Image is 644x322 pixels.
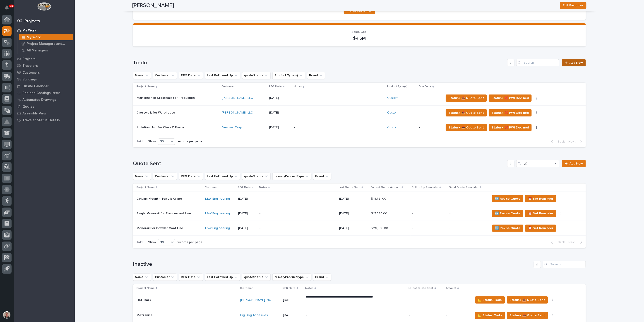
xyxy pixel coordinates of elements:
span: 🆕 Revise Quote [495,211,520,216]
p: Traveler Status Details [22,118,60,122]
span: ⏰ Set Reminder [528,211,553,216]
p: Maintenance Crosswalk for Production [137,95,196,100]
p: Notes [305,286,313,291]
p: Notes [294,84,302,89]
button: Status→ 📤 Quote Sent [446,94,487,102]
button: Brand [313,274,331,281]
span: 📐 Status: Todo [478,297,502,303]
input: Search [543,261,586,268]
span: Status→ 📤 Quote Sent [449,110,484,116]
p: Follow-Up Reminder [412,185,438,190]
a: Travelers [14,62,75,69]
a: L&W Engineering [205,212,230,215]
p: Project Name [137,185,155,190]
p: My Work [27,35,41,39]
p: - [419,126,440,129]
p: Rotation Unit for Class C Frame [137,125,185,129]
span: 🆕 Revise Quote [495,225,520,231]
p: [DATE] [339,197,367,201]
p: Project Managers and Engineers [27,42,71,46]
span: Status→ 📤 Quote Sent [449,125,484,130]
p: - [419,96,440,100]
p: RFQ Date [238,185,251,190]
p: Buildings [22,77,37,82]
p: Quotes [22,105,34,109]
a: Newmar Corp [222,126,242,129]
p: RFQ Date [283,286,296,291]
button: Status→ ❌ PWI Declined [489,94,532,102]
div: 30 [158,240,169,245]
button: Customer [153,274,177,281]
p: - [294,96,373,100]
span: Status→ 📤 Quote Sent [449,95,484,101]
button: Last Followed Up [205,72,240,79]
p: [DATE] [339,226,367,230]
p: - [409,313,443,317]
button: RFQ Date [179,72,203,79]
p: [DATE] [339,212,367,215]
button: Last Followed Up [205,274,240,281]
a: [PERSON_NAME] LLC [222,111,253,115]
p: Crosswalk for Warehouse [137,110,176,115]
p: RFQ Date [269,84,282,89]
tr: Single Monorail for Powdercoat LineSingle Monorail for Powdercoat Line L&W Engineering [DATE]-[DA... [133,206,586,221]
button: ⏰ Set Reminder [525,195,556,202]
p: - [412,212,446,215]
p: Show [148,240,156,244]
span: Status→ 📤 Quote Sent [510,297,545,303]
div: 02. Projects [17,19,40,24]
p: 1 of 1 [133,136,146,147]
p: - [260,226,336,230]
p: Amount [446,286,456,291]
span: Add New [570,61,583,64]
a: [PERSON_NAME] LLC [222,96,253,100]
p: Current Quote Amount [370,185,401,190]
p: - [450,212,487,215]
p: 1 of 1 [133,237,146,248]
div: Notifications95 [6,5,12,13]
span: Sales Goal [351,30,367,34]
a: Custom [387,96,398,100]
p: Column Mount 1 Ton Jib Crane [137,196,183,201]
p: Project Name [137,84,155,89]
span: Status→ 📤 Quote Sent [510,313,545,318]
p: - [446,312,448,317]
span: Status→ ❌ PWI Declined [492,110,529,116]
tr: Monorail For Powder Coat LineMonorail For Powder Coat Line L&W Engineering [DATE]-[DATE]$ 26,386.... [133,221,586,236]
button: Notifications [2,3,12,12]
button: Status→ 📤 Quote Sent [446,109,487,116]
a: Add New [562,59,586,66]
span: ⏰ Set Reminder [528,225,553,231]
button: Brand [307,72,325,79]
p: Automated Drawings [22,98,56,102]
button: Last Followed Up [205,173,240,180]
a: [PERSON_NAME] INC [240,298,271,302]
button: 🆕 Revise Quote [492,210,523,217]
a: Automated Drawings [14,96,75,103]
p: - [450,197,487,201]
button: Edit Favorites [560,2,586,9]
button: Status→ 📤 Quote Sent [446,124,487,131]
span: Status→ ❌ PWI Declined [492,125,529,130]
button: 🆕 Revise Quote [492,195,523,202]
img: Workspace Logo [37,2,51,11]
p: Project Name [137,286,155,291]
p: - [412,197,446,201]
button: Status→ 📤 Quote Sent [507,296,548,304]
button: quoteStatus [242,274,271,281]
tr: Crosswalk for WarehouseCrosswalk for Warehouse [PERSON_NAME] LLC [DATE]-Custom -Status→ 📤 Quote S... [133,105,586,120]
p: - [260,212,336,215]
p: [DATE] [269,96,291,100]
span: Add New [570,162,583,165]
a: Onsite Calendar [14,83,75,90]
p: Hot Track [137,297,152,302]
p: My Work [22,29,36,33]
p: Customer [205,185,218,190]
p: 95 [10,4,13,7]
p: Mezzanine [137,312,154,317]
p: [DATE] [269,111,291,115]
p: Fab and Coatings Items [22,91,60,95]
input: Search [516,59,559,66]
p: $ 17,686.00 [371,211,388,215]
p: [DATE] [283,313,302,317]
